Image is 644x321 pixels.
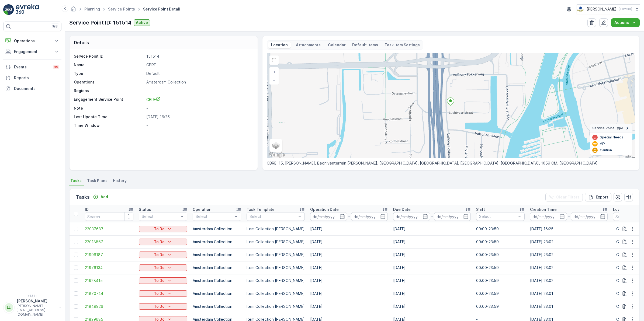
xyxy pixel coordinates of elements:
[85,226,133,232] a: 22037687
[85,252,133,257] a: 21996187
[613,263,636,272] button: CBRE
[193,252,241,257] p: Amsterdam Collection
[74,62,144,68] p: Name
[247,265,305,270] p: Item Collection [PERSON_NAME]
[74,240,78,244] div: Toggle Row Selected
[307,287,390,300] td: [DATE]
[3,298,61,317] button: LL[PERSON_NAME][PERSON_NAME][EMAIL_ADDRESS][DOMAIN_NAME]
[585,193,611,201] button: Export
[390,274,473,287] td: [DATE]
[74,39,89,46] p: Details
[193,265,241,270] p: Amsterdam Collection
[113,178,127,183] span: History
[310,212,347,221] input: dd/mm/yyyy
[250,214,296,219] p: Select
[476,291,525,296] p: 00:00-23:59
[600,142,605,146] p: VIP
[85,278,133,283] a: 21928415
[527,300,610,313] td: [DATE] 23:01
[568,213,570,220] p: -
[592,126,623,130] span: Service Point Type
[352,42,378,48] p: Default Items
[85,239,133,245] a: 22018567
[134,19,150,26] button: Active
[307,248,390,261] td: [DATE]
[142,214,179,219] p: Select
[390,222,473,235] td: [DATE]
[139,303,187,310] button: To Do
[14,64,50,70] p: Events
[87,178,108,183] span: Task Plans
[390,300,473,313] td: [DATE]
[476,278,525,283] p: 00:00-23:59
[476,239,525,245] p: 00:00-23:59
[619,7,632,11] p: ( +02:00 )
[527,274,610,287] td: [DATE] 23:02
[69,19,131,27] p: Service Point ID: 151514
[3,83,61,94] a: Documents
[273,69,275,74] span: +
[14,86,59,91] p: Documents
[476,304,525,309] p: 00:00-23:59
[270,56,278,64] a: View Fullscreen
[74,227,78,231] div: Toggle Row Selected
[74,123,144,128] p: Time Window
[193,304,241,309] p: Amsterdam Collection
[74,54,144,59] p: Service Point ID
[611,18,640,27] button: Actions
[577,4,640,14] button: [PERSON_NAME](+02:00)
[74,106,144,111] p: Note
[146,71,252,76] p: Default
[247,278,305,283] p: Item Collection [PERSON_NAME]
[85,304,133,309] a: 21849926
[91,194,110,200] button: Add
[616,252,626,257] p: CBRE
[17,304,57,317] p: [PERSON_NAME][EMAIL_ADDRESS][DOMAIN_NAME]
[600,135,623,139] p: Special Needs
[154,291,165,296] p: To Do
[193,278,241,283] p: Amsterdam Collection
[247,304,305,309] p: Item Collection [PERSON_NAME]
[390,248,473,261] td: [DATE]
[70,178,82,183] span: Tasks
[3,294,61,297] span: v 1.51.1
[390,287,473,300] td: [DATE]
[14,49,51,54] p: Engagement
[85,265,133,270] a: 21976134
[3,46,61,57] button: Engagement
[390,261,473,274] td: [DATE]
[247,207,275,212] p: Task Template
[390,235,473,248] td: [DATE]
[616,265,626,270] p: CBRE
[154,278,165,283] p: To Do
[74,88,144,93] p: Regions
[270,42,289,48] p: Location
[613,207,629,212] p: Location
[431,213,433,220] p: -
[154,265,165,270] p: To Do
[527,222,610,235] td: [DATE] 16:25
[14,38,51,44] p: Operations
[146,123,252,128] p: -
[393,207,411,212] p: Due Date
[146,114,252,120] p: [DATE] 16:25
[193,226,241,232] p: Amsterdam Collection
[74,97,144,102] p: Engagement Service Point
[139,264,187,271] button: To Do
[139,226,187,232] button: To Do
[393,212,430,221] input: dd/mm/yyyy
[74,304,78,309] div: Toggle Row Selected
[268,151,286,158] img: Google
[139,290,187,297] button: To Do
[52,24,58,29] p: ⌘B
[527,235,610,248] td: [DATE] 23:02
[527,287,610,300] td: [DATE] 23:01
[54,65,58,69] p: 99
[556,194,580,200] p: Clear Filters
[101,194,108,200] p: Add
[616,304,626,309] p: CBRE
[616,226,626,232] p: CBRE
